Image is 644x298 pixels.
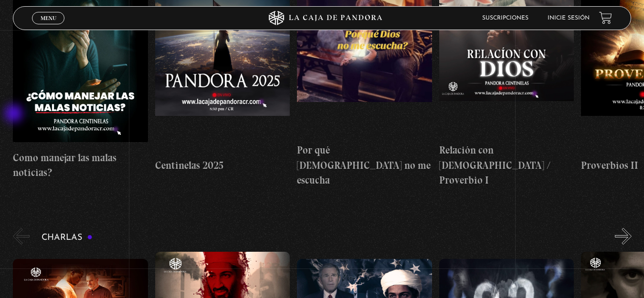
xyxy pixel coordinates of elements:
[297,143,432,188] h4: Por qué [DEMOGRAPHIC_DATA] no me escucha
[439,143,574,188] h4: Relación con [DEMOGRAPHIC_DATA] / Proverbio I
[37,23,60,30] span: Cerrar
[41,15,56,21] span: Menu
[13,150,148,180] h4: Como manejar las malas noticias?
[482,15,528,21] a: Suscripciones
[615,228,632,245] button: Next
[42,233,93,242] h3: Charlas
[155,158,290,173] h4: Centinelas 2025
[13,228,30,245] button: Previous
[548,15,590,21] a: Inicie sesión
[599,11,612,24] a: View your shopping cart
